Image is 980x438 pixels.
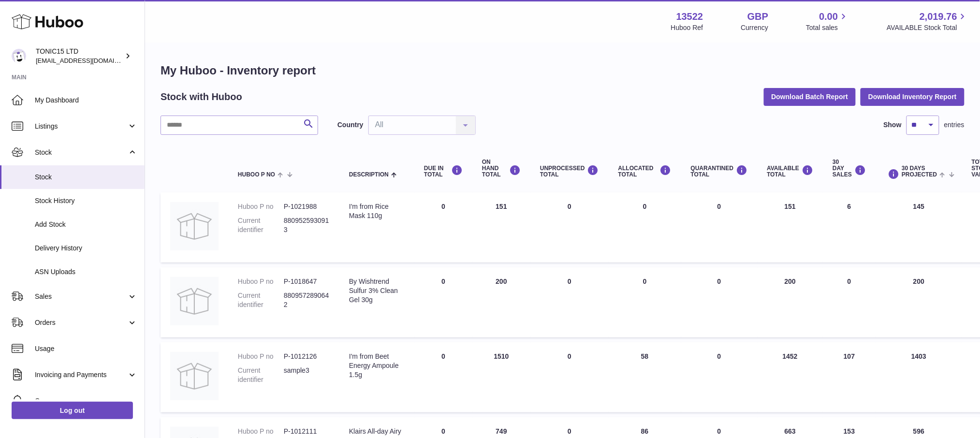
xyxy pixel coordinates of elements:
[337,120,364,130] label: Country
[758,192,823,263] td: 151
[238,216,284,234] dt: Current identifier
[35,318,127,327] span: Orders
[238,352,284,361] dt: Huboo P no
[238,427,284,436] dt: Huboo P no
[767,165,814,178] div: AVAILABLE Total
[540,165,599,178] div: UNPROCESSED Total
[35,122,127,131] span: Listings
[284,277,330,286] dd: P-1018647
[747,10,768,23] strong: GBP
[887,10,968,32] a: 2,019.76 AVAILABLE Stock Total
[876,192,962,263] td: 145
[861,88,965,105] button: Download Inventory Report
[284,427,330,436] dd: P-1012111
[819,10,838,23] span: 0.00
[35,148,127,157] span: Stock
[12,402,133,419] a: Log out
[414,342,472,412] td: 0
[349,277,405,305] div: By Wishtrend Sulfur 3% Clean Gel 30g
[36,47,123,65] div: TONIC15 LTD
[35,396,137,406] span: Cases
[609,192,681,263] td: 0
[35,96,137,105] span: My Dashboard
[902,165,937,178] span: 30 DAYS PROJECTED
[609,342,681,412] td: 58
[676,10,703,23] strong: 13522
[758,342,823,412] td: 1452
[35,196,137,205] span: Stock History
[12,49,26,63] img: internalAdmin-13522@internal.huboo.com
[35,370,127,380] span: Invoicing and Payments
[284,202,330,211] dd: P-1021988
[35,267,137,277] span: ASN Uploads
[36,57,142,64] span: [EMAIL_ADDRESS][DOMAIN_NAME]
[717,352,721,360] span: 0
[238,172,275,178] span: Huboo P no
[170,352,219,400] img: product image
[284,366,330,384] dd: sample3
[349,172,389,178] span: Description
[717,277,721,285] span: 0
[35,244,137,253] span: Delivery History
[609,267,681,337] td: 0
[35,220,137,229] span: Add Stock
[764,88,856,105] button: Download Batch Report
[876,267,962,337] td: 200
[35,344,137,353] span: Usage
[414,267,472,337] td: 0
[238,202,284,211] dt: Huboo P no
[161,63,965,78] h1: My Huboo - Inventory report
[349,352,405,380] div: I'm from Beet Energy Ampoule 1.5g
[823,267,876,337] td: 0
[741,23,769,32] div: Currency
[35,292,127,301] span: Sales
[691,165,748,178] div: QUARANTINED Total
[170,202,219,250] img: product image
[717,203,721,210] span: 0
[823,192,876,263] td: 6
[876,342,962,412] td: 1403
[530,342,609,412] td: 0
[823,342,876,412] td: 107
[618,165,672,178] div: ALLOCATED Total
[944,120,965,130] span: entries
[284,291,330,309] dd: 8809572890642
[161,90,242,103] h2: Stock with Huboo
[530,192,609,263] td: 0
[806,10,849,32] a: 0.00 Total sales
[758,267,823,337] td: 200
[424,165,463,178] div: DUE IN TOTAL
[671,23,703,32] div: Huboo Ref
[170,277,219,325] img: product image
[472,342,530,412] td: 1510
[284,216,330,234] dd: 8809525930913
[482,159,521,178] div: ON HAND Total
[238,366,284,384] dt: Current identifier
[472,192,530,263] td: 151
[717,427,721,435] span: 0
[884,120,902,130] label: Show
[833,159,866,178] div: 30 DAY SALES
[887,23,968,32] span: AVAILABLE Stock Total
[920,10,957,23] span: 2,019.76
[238,277,284,286] dt: Huboo P no
[530,267,609,337] td: 0
[284,352,330,361] dd: P-1012126
[35,173,137,182] span: Stock
[414,192,472,263] td: 0
[349,202,405,220] div: I'm from Rice Mask 110g
[238,291,284,309] dt: Current identifier
[806,23,849,32] span: Total sales
[472,267,530,337] td: 200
